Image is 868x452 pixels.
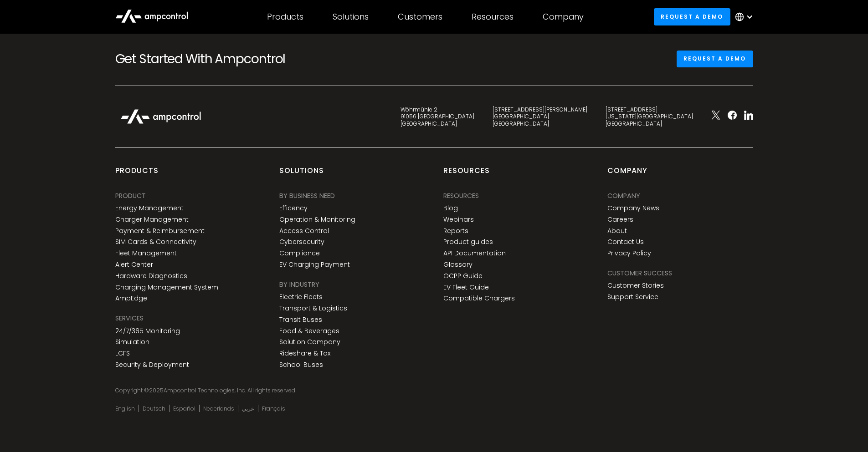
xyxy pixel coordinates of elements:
a: About [607,227,627,235]
a: Glossary [443,261,473,269]
a: Simulation [115,338,149,346]
img: Ampcontrol Logo [115,104,206,129]
div: Copyright © Ampcontrol Technologies, Inc. All rights reserved [115,387,753,394]
a: Transit Buses [279,316,322,324]
a: OCPP Guide [443,272,483,280]
a: عربي [242,405,254,412]
div: Customers [398,12,442,22]
a: Fleet Management [115,249,177,257]
a: Solution Company [279,338,340,346]
a: English [115,405,135,412]
div: Solutions [279,166,324,183]
div: BY INDUSTRY [279,279,319,289]
a: Energy Management [115,204,184,212]
a: Careers [607,216,633,223]
a: 24/7/365 Monitoring [115,327,180,335]
a: Access Control [279,227,329,235]
a: Compatible Chargers [443,295,515,302]
div: Company [607,191,640,201]
a: Compliance [279,249,320,257]
a: Payment & Reimbursement [115,227,205,235]
a: Operation & Monitoring [279,216,355,223]
a: Customer Stories [607,282,664,289]
div: [STREET_ADDRESS][PERSON_NAME] [GEOGRAPHIC_DATA] [GEOGRAPHIC_DATA] [493,106,587,127]
div: Solutions [333,12,369,22]
a: EV Charging Payment [279,261,350,269]
a: Company News [607,204,659,212]
a: Efficency [279,204,308,212]
a: Hardware Diagnostics [115,272,187,280]
div: PRODUCT [115,191,146,201]
a: API Documentation [443,249,506,257]
a: Webinars [443,216,474,223]
a: Español [173,405,195,412]
a: Request a demo [677,51,753,67]
a: Contact Us [607,238,644,246]
span: 2025 [149,386,164,394]
a: Product guides [443,238,493,246]
a: Blog [443,204,458,212]
div: BY BUSINESS NEED [279,191,335,201]
a: Security & Deployment [115,361,189,369]
div: Resources [472,12,514,22]
a: Electric Fleets [279,293,323,301]
a: EV Fleet Guide [443,284,489,291]
div: Company [607,166,647,183]
a: Rideshare & Taxi [279,350,332,357]
div: Products [267,12,303,22]
div: Customer success [607,268,672,278]
div: Resources [443,166,490,183]
div: Company [543,12,584,22]
div: products [115,166,159,183]
a: Support Service [607,293,658,301]
a: SIM Cards & Connectivity [115,238,196,246]
div: Resources [443,191,479,201]
a: Alert Center [115,261,153,269]
a: Nederlands [203,405,234,412]
div: Wöhrmühle 2 91056 [GEOGRAPHIC_DATA] [GEOGRAPHIC_DATA] [401,106,474,127]
a: Charging Management System [115,284,218,291]
a: LCFS [115,350,130,357]
a: Charger Management [115,216,189,223]
a: Reports [443,227,468,235]
div: [STREET_ADDRESS] [US_STATE][GEOGRAPHIC_DATA] [GEOGRAPHIC_DATA] [606,106,693,127]
h2: Get Started With Ampcontrol [115,51,316,67]
a: School Buses [279,361,323,369]
a: Français [262,405,285,412]
div: SERVICES [115,313,144,323]
a: Privacy Policy [607,249,651,257]
a: Transport & Logistics [279,305,347,312]
a: Cybersecurity [279,238,324,246]
a: Deutsch [143,405,165,412]
a: AmpEdge [115,295,147,302]
a: Request a demo [654,8,730,25]
a: Food & Beverages [279,327,339,335]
